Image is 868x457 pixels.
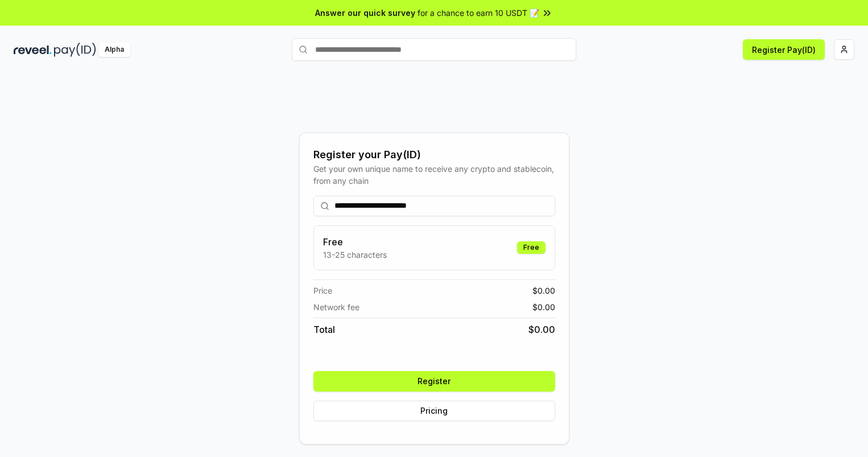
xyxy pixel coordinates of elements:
[313,285,332,297] span: Price
[323,249,387,261] p: 13-25 characters
[532,285,555,297] span: $ 0.00
[323,235,387,249] h3: Free
[313,301,359,313] span: Network fee
[418,7,539,19] span: for a chance to earn 10 USDT 📝
[14,43,52,57] img: reveel_dark
[98,43,130,57] div: Alpha
[313,401,555,421] button: Pricing
[313,163,555,187] div: Get your own unique name to receive any crypto and stablecoin, from any chain
[313,147,555,163] div: Register your Pay(ID)
[528,323,555,336] span: $ 0.00
[517,241,545,254] div: Free
[313,371,555,392] button: Register
[532,301,555,313] span: $ 0.00
[54,43,96,57] img: pay_id
[315,7,415,19] span: Answer our quick survey
[743,39,825,60] button: Register Pay(ID)
[313,323,335,336] span: Total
